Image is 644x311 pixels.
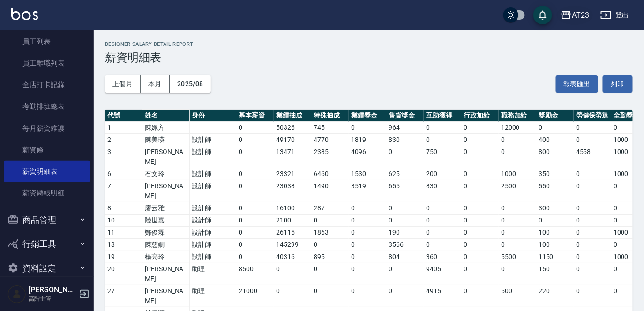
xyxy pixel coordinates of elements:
td: 0 [424,227,461,239]
th: 基本薪資 [236,110,274,122]
button: 商品管理 [4,208,90,232]
td: 200 [424,168,461,180]
td: 設計師 [189,146,236,168]
td: 0 [574,202,611,215]
td: 4558 [574,146,611,168]
td: 5500 [499,251,536,263]
td: 0 [499,202,536,215]
th: 業績抽成 [274,110,311,122]
td: 190 [386,227,424,239]
td: 3566 [386,239,424,251]
td: 964 [386,122,424,134]
th: 特殊抽成 [311,110,349,122]
td: 0 [574,122,611,134]
td: 0 [461,180,499,202]
td: 0 [311,239,349,251]
button: 行銷工具 [4,232,90,256]
th: 獎勵金 [536,110,574,122]
td: 6460 [311,168,349,180]
th: 業績獎金 [349,110,386,122]
td: 13471 [274,146,311,168]
td: 0 [424,215,461,227]
td: 0 [461,239,499,251]
td: 設計師 [189,227,236,239]
td: 625 [386,168,424,180]
td: 0 [461,168,499,180]
td: 楊亮玲 [142,251,189,263]
td: 0 [574,180,611,202]
td: 0 [236,215,274,227]
td: 0 [236,180,274,202]
td: 2100 [274,215,311,227]
td: 0 [499,263,536,285]
td: 750 [424,146,461,168]
button: 列印 [603,75,633,93]
td: 0 [349,122,386,134]
td: 石文玲 [142,168,189,180]
td: 100 [536,227,574,239]
td: 550 [536,180,574,202]
td: 1490 [311,180,349,202]
td: [PERSON_NAME] [142,180,189,202]
a: 考勤排班總表 [4,96,90,117]
td: 2500 [499,180,536,202]
td: 4915 [424,285,461,307]
td: 0 [349,251,386,263]
a: 薪資條 [4,139,90,161]
td: 設計師 [189,251,236,263]
td: 0 [461,251,499,263]
td: 3 [105,146,142,168]
td: 0 [424,122,461,134]
td: 0 [424,202,461,215]
h2: Designer Salary Detail Report [105,41,633,47]
p: 高階主管 [29,295,76,303]
td: 0 [461,215,499,227]
td: 0 [236,251,274,263]
td: 設計師 [189,202,236,215]
td: 0 [461,202,499,215]
td: 助理 [189,263,236,285]
td: 350 [536,168,574,180]
td: 1863 [311,227,349,239]
td: 1530 [349,168,386,180]
td: 895 [311,251,349,263]
td: 12000 [499,122,536,134]
h3: 薪資明細表 [105,51,633,64]
td: 20 [105,263,142,285]
td: 23038 [274,180,311,202]
td: 360 [424,251,461,263]
td: 0 [236,134,274,146]
td: 0 [236,122,274,134]
td: 0 [349,215,386,227]
td: 設計師 [189,180,236,202]
button: 2025/08 [170,75,211,93]
td: 0 [574,134,611,146]
th: 姓名 [142,110,189,122]
td: 27 [105,285,142,307]
td: 0 [349,227,386,239]
td: 745 [311,122,349,134]
a: 員工列表 [4,31,90,52]
td: 0 [236,239,274,251]
td: 150 [536,263,574,285]
td: 11 [105,227,142,239]
td: 655 [386,180,424,202]
td: 設計師 [189,239,236,251]
td: [PERSON_NAME] [142,263,189,285]
td: 1000 [499,168,536,180]
button: save [533,6,552,24]
td: 0 [461,122,499,134]
td: 0 [236,202,274,215]
td: 0 [349,239,386,251]
td: 0 [424,239,461,251]
td: 陳姵方 [142,122,189,134]
td: 0 [574,239,611,251]
td: 鄭俊霖 [142,227,189,239]
td: 0 [311,263,349,285]
th: 行政加給 [461,110,499,122]
td: 0 [386,146,424,168]
th: 互助獲得 [424,110,461,122]
td: 設計師 [189,168,236,180]
td: [PERSON_NAME] [142,146,189,168]
td: 0 [386,202,424,215]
